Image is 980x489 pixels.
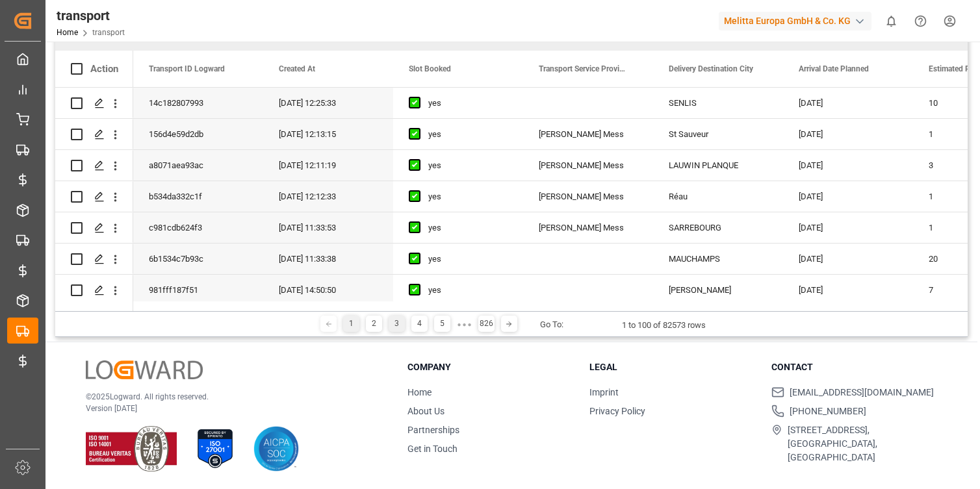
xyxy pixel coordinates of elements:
[263,275,393,305] div: [DATE] 14:50:50
[263,119,393,149] div: [DATE] 12:13:15
[57,28,78,37] a: Home
[653,212,783,243] div: SARREBOURG
[428,244,508,274] div: yes
[523,119,653,149] div: [PERSON_NAME] Mess
[133,244,263,274] div: 6b1534c7b93c
[263,212,393,243] div: [DATE] 11:33:53
[55,150,133,181] div: Press SPACE to select this row.
[133,150,263,181] div: a8071aea93ac
[57,6,125,25] div: transport
[407,406,445,416] a: About Us
[133,119,263,149] div: 156d4e59d2db
[428,88,508,118] div: yes
[434,316,450,332] div: 5
[55,88,133,119] div: Press SPACE to select this row.
[622,319,706,332] div: 1 to 100 of 82573 rows
[428,182,508,212] div: yes
[409,64,451,73] span: Slot Booked
[589,387,619,397] a: Imprint
[428,119,508,149] div: yes
[799,64,869,73] span: Arrival Date Planned
[263,88,393,118] div: [DATE] 12:25:33
[86,360,203,379] img: Logward Logo
[783,150,913,181] div: [DATE]
[133,212,263,243] div: c981cdb624f3
[389,316,405,332] div: 3
[669,64,753,73] span: Delivery Destination City
[719,8,877,33] button: Melitta Europa GmbH & Co. KG
[783,275,913,305] div: [DATE]
[411,316,428,332] div: 4
[653,275,783,305] div: [PERSON_NAME]
[192,426,238,471] img: ISO 27001 Certification
[133,181,263,212] div: b534da332c1f
[55,244,133,275] div: Press SPACE to select this row.
[589,406,645,416] a: Privacy Policy
[783,119,913,149] div: [DATE]
[263,150,393,181] div: [DATE] 12:11:19
[428,275,508,305] div: yes
[263,244,393,274] div: [DATE] 11:33:38
[133,275,263,305] div: 981fff187f51
[783,88,913,118] div: [DATE]
[55,119,133,150] div: Press SPACE to select this row.
[407,425,459,435] a: Partnerships
[790,405,866,418] span: [PHONE_NUMBER]
[343,316,359,332] div: 1
[428,151,508,181] div: yes
[540,318,563,331] div: Go To:
[539,64,626,73] span: Transport Service Provider
[366,316,382,332] div: 2
[407,387,432,397] a: Home
[589,360,755,374] h3: Legal
[906,6,935,36] button: Help Center
[407,444,458,454] a: Get in Touch
[783,212,913,243] div: [DATE]
[90,63,118,75] div: Action
[523,212,653,243] div: [PERSON_NAME] Mess
[133,88,263,118] div: 14c182807993
[877,6,906,36] button: show 0 new notifications
[55,275,133,306] div: Press SPACE to select this row.
[149,64,225,73] span: Transport ID Logward
[279,64,315,73] span: Created At
[771,360,937,374] h3: Contact
[428,213,508,243] div: yes
[86,403,375,414] p: Version [DATE]
[523,150,653,181] div: [PERSON_NAME] Mess
[653,119,783,149] div: St Sauveur
[783,244,913,274] div: [DATE]
[783,181,913,212] div: [DATE]
[55,212,133,244] div: Press SPACE to select this row.
[478,316,495,332] div: 826
[407,360,573,374] h3: Company
[719,12,871,31] div: Melitta Europa GmbH & Co. KG
[653,88,783,118] div: SENLIS
[653,150,783,181] div: LAUWIN PLANQUE
[86,391,375,403] p: © 2025 Logward. All rights reserved.
[790,386,934,399] span: [EMAIL_ADDRESS][DOMAIN_NAME]
[653,244,783,274] div: MAUCHAMPS
[86,426,177,471] img: ISO 9001 & ISO 14001 Certification
[523,181,653,212] div: [PERSON_NAME] Mess
[263,181,393,212] div: [DATE] 12:12:33
[788,423,937,464] span: [STREET_ADDRESS], [GEOGRAPHIC_DATA], [GEOGRAPHIC_DATA]
[653,181,783,212] div: Réau
[457,320,471,329] div: ● ● ●
[55,181,133,212] div: Press SPACE to select this row.
[253,426,299,471] img: AICPA SOC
